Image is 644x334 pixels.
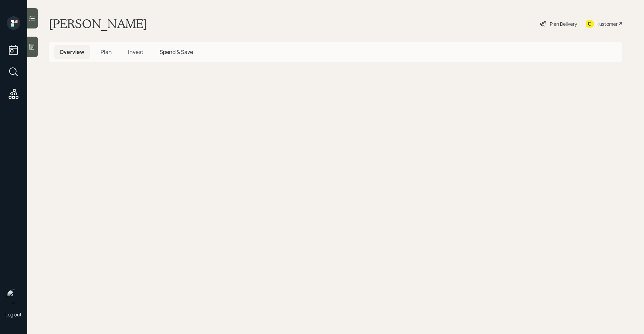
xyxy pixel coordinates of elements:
[101,48,112,56] span: Plan
[7,290,20,303] img: retirable_logo.png
[160,48,193,56] span: Spend & Save
[597,20,618,27] div: Kustomer
[128,48,143,56] span: Invest
[49,16,147,31] h1: [PERSON_NAME]
[550,20,577,27] div: Plan Delivery
[60,48,84,56] span: Overview
[5,311,22,318] div: Log out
